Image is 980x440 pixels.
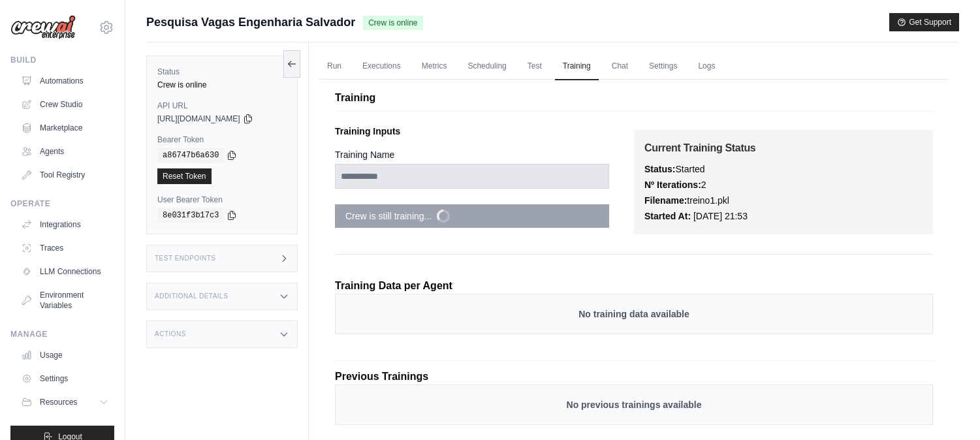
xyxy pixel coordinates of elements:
[16,141,114,162] a: Agents
[155,255,216,262] h3: Test Endpoints
[155,330,186,338] h3: Actions
[157,101,287,111] label: API URL
[157,114,240,124] span: [URL][DOMAIN_NAME]
[915,377,980,440] iframe: Chat Widget
[10,15,76,40] img: Logo
[690,53,723,80] a: Logs
[644,180,701,190] strong: Nº Iterations:
[157,134,287,145] label: Bearer Token
[414,53,455,80] a: Metrics
[157,195,287,205] label: User Bearer Token
[16,118,114,138] a: Marketplace
[349,398,919,411] p: No previous trainings available
[555,53,599,80] a: Training
[16,214,114,235] a: Integrations
[644,177,923,193] p: 2
[157,80,287,90] div: Crew is online
[157,168,212,184] a: Reset Token
[155,292,228,300] h3: Additional Details
[644,195,687,206] strong: Filename:
[460,53,514,80] a: Scheduling
[16,238,114,259] a: Traces
[10,329,114,339] div: Manage
[644,164,675,174] strong: Status:
[16,368,114,389] a: Settings
[644,193,923,208] p: treino1.pkl
[319,53,349,80] a: Run
[349,307,919,321] p: No training data available
[693,211,748,221] time: August 20, 2025 at 21:53 GMT-3
[355,53,409,80] a: Executions
[644,140,923,156] h3: Current Training Status
[16,165,114,185] a: Tool Registry
[157,208,224,223] code: 8e031f3b17c3
[915,377,980,440] div: Widget de chat
[335,278,452,294] p: Training Data per Agent
[644,161,923,177] p: Started
[40,397,77,407] span: Resources
[16,261,114,282] a: LLM Connections
[16,71,114,91] a: Automations
[16,94,114,115] a: Crew Studio
[10,55,114,65] div: Build
[16,345,114,366] a: Usage
[16,392,114,413] button: Resources
[335,125,634,138] p: Training Inputs
[335,148,609,161] label: Training Name
[889,13,959,31] button: Get Support
[10,198,114,209] div: Operate
[16,285,114,316] a: Environment Variables
[520,53,550,80] a: Test
[641,53,685,80] a: Settings
[157,148,224,163] code: a86747b6a630
[363,16,422,30] span: Crew is online
[335,369,933,385] p: Previous Trainings
[604,53,636,80] a: Chat
[335,204,609,228] button: Crew is still training...
[335,90,933,106] p: Training
[146,13,355,31] span: Pesquisa Vagas Engenharia Salvador
[157,67,287,77] label: Status
[644,211,691,221] strong: Started At:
